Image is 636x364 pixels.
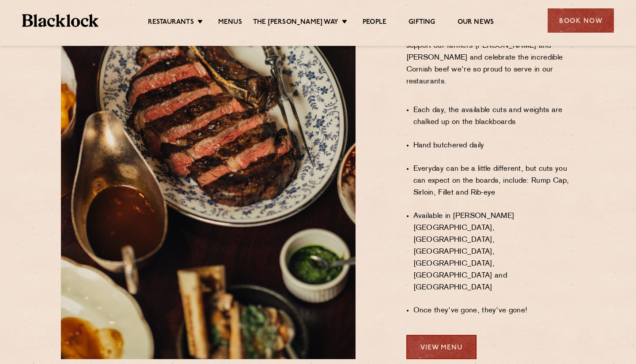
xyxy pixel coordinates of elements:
[253,18,338,28] a: The [PERSON_NAME] Way
[148,18,194,28] a: Restaurants
[413,210,575,294] li: Available in [PERSON_NAME][GEOGRAPHIC_DATA], [GEOGRAPHIC_DATA], [GEOGRAPHIC_DATA], [GEOGRAPHIC_DA...
[409,18,435,28] a: Gifting
[218,18,242,28] a: Menus
[458,18,494,28] a: Our News
[413,105,575,128] li: Each day, the available cuts and weights are chalked up on the blackboards
[22,14,98,27] img: BL_Textured_Logo-footer-cropped.svg
[548,8,614,33] div: Book Now
[413,140,575,152] li: Hand butchered daily
[413,305,575,317] li: Once they've gone, they've gone!
[413,163,575,199] li: Everyday can be a little different, but cuts you can expect on the boards, include: Rump Cap, Sir...
[363,18,386,28] a: People
[406,335,477,359] a: View Menu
